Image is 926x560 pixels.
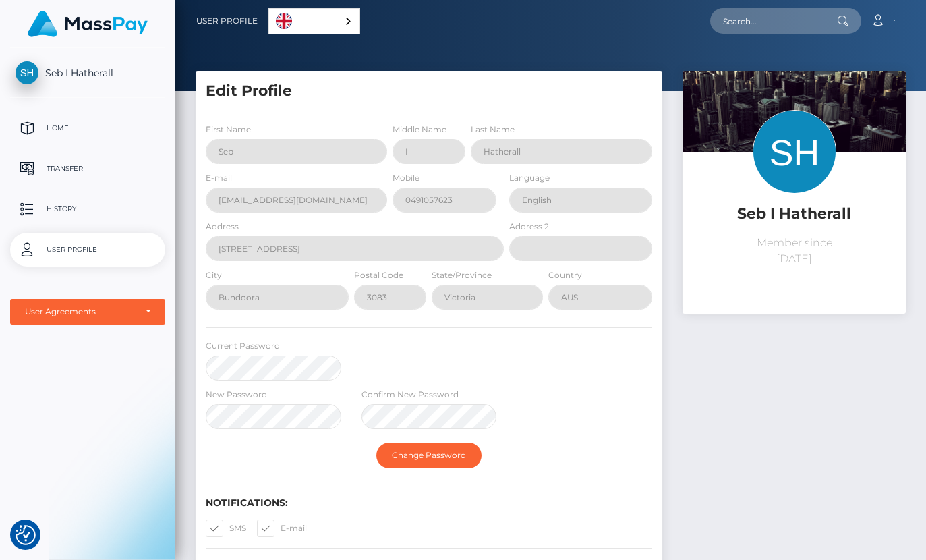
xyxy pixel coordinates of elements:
[269,9,359,34] a: English
[693,204,896,225] h5: Seb I Hatherall
[10,299,165,325] button: User Agreements
[16,159,160,179] p: Transfer
[206,221,239,233] label: Address
[16,525,36,545] img: Revisit consent button
[206,81,652,102] h5: Edit Profile
[206,269,222,281] label: City
[206,340,280,352] label: Current Password
[10,111,165,145] a: Home
[206,123,251,136] label: First Name
[16,118,160,138] p: Home
[354,269,403,281] label: Postal Code
[25,306,136,317] div: User Agreements
[509,221,549,233] label: Address 2
[548,269,582,281] label: Country
[432,269,492,281] label: State/Province
[206,389,267,401] label: New Password
[268,8,360,34] div: Language
[257,520,307,537] label: E-mail
[393,172,419,184] label: Mobile
[10,233,165,267] a: User Profile
[683,71,906,220] img: ...
[206,497,652,509] h6: Notifications:
[206,172,232,184] label: E-mail
[16,525,36,545] button: Consent Preferences
[361,389,459,401] label: Confirm New Password
[268,8,360,34] aside: Language selected: English
[16,199,160,219] p: History
[28,11,148,37] img: MassPay
[10,152,165,186] a: Transfer
[710,8,837,34] input: Search...
[393,123,446,136] label: Middle Name
[509,172,550,184] label: Language
[16,240,160,260] p: User Profile
[693,235,896,267] p: Member since [DATE]
[471,123,515,136] label: Last Name
[10,67,165,79] span: Seb I Hatherall
[376,443,482,468] button: Change Password
[206,520,246,537] label: SMS
[196,7,258,35] a: User Profile
[10,192,165,226] a: History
